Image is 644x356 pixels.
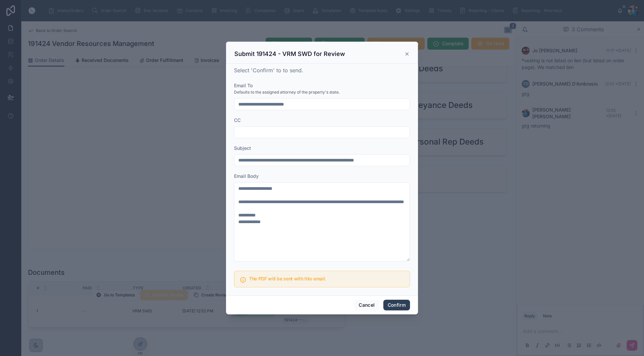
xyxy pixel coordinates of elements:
[234,173,259,179] span: Email Body
[234,90,340,95] span: Defaults to the assigned attorney of the property's state.
[383,300,410,310] button: Confirm
[234,145,251,151] span: Subject
[234,117,241,123] span: CC
[234,83,253,88] span: Email To
[234,67,303,74] span: Select 'Confirm' to to send.
[249,276,404,281] h5: The PDF will be sent with this email.
[354,300,379,310] button: Cancel
[234,50,345,58] h3: Submit 191424 - VRM SWD for Review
